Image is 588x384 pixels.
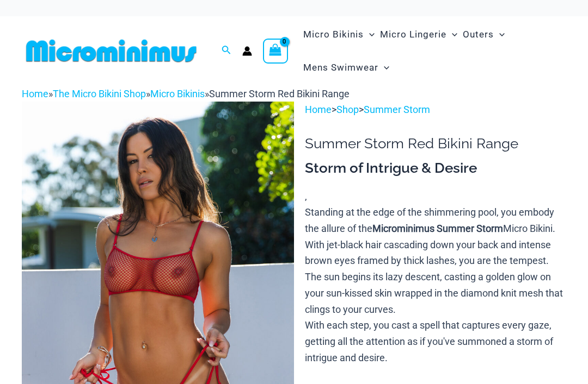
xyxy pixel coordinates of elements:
a: View Shopping Cart, empty [263,39,288,64]
span: Menu Toggle [494,21,505,48]
b: Microminimus Summer Storm [372,223,503,234]
a: Account icon link [242,46,252,56]
a: Micro LingerieMenu ToggleMenu Toggle [377,18,460,51]
span: Menu Toggle [364,21,375,48]
img: MM SHOP LOGO FLAT [22,39,201,63]
span: Menu Toggle [446,21,457,48]
a: Search icon link [222,44,231,58]
h1: Summer Storm Red Bikini Range [305,135,566,152]
span: Micro Bikinis [303,21,364,48]
a: Mens SwimwearMenu ToggleMenu Toggle [301,51,392,84]
div: , [305,159,566,366]
a: Shop [336,104,359,115]
a: Micro Bikinis [150,88,205,99]
span: Menu Toggle [378,54,389,81]
span: » » » [22,88,350,99]
a: Summer Storm [364,104,430,115]
nav: Site Navigation [299,16,566,86]
p: > > [305,102,566,118]
a: Home [22,88,48,99]
a: The Micro Bikini Shop [53,88,146,99]
h3: Storm of Intrigue & Desire [305,159,566,178]
p: Standing at the edge of the shimmering pool, you embody the allure of the Micro Bikini. With jet-... [305,204,566,366]
a: Home [305,104,332,115]
span: Micro Lingerie [380,21,446,48]
span: Outers [463,21,494,48]
span: Summer Storm Red Bikini Range [209,88,350,99]
span: Mens Swimwear [303,54,378,81]
a: OutersMenu ToggleMenu Toggle [460,18,507,51]
a: Micro BikinisMenu ToggleMenu Toggle [301,18,377,51]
